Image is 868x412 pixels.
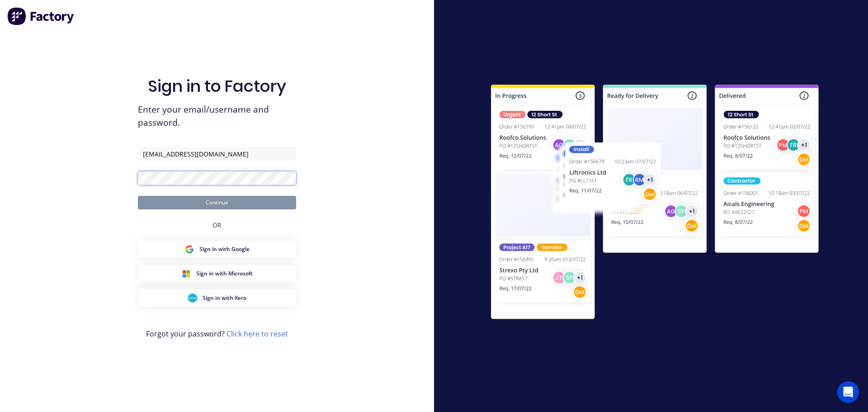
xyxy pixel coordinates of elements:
img: Xero Sign in [188,294,197,303]
span: Sign in with Microsoft [196,270,253,278]
button: Xero Sign inSign in with Xero [138,289,296,307]
img: Sign in [471,66,839,341]
div: Open Intercom Messenger [837,381,859,403]
a: Click here to reset [226,329,288,339]
div: OR [212,209,222,241]
img: Microsoft Sign in [182,269,191,278]
button: Google Sign inSign in with Google [138,241,296,258]
span: Enter your email/username and password. [138,103,296,129]
img: Google Sign in [185,245,194,254]
input: Email/Username [138,147,296,161]
h1: Sign in to Factory [148,76,286,96]
button: Microsoft Sign inSign in with Microsoft [138,265,296,282]
span: Sign in with Google [199,245,250,253]
span: Forgot your password? [146,328,288,339]
span: Sign in with Xero [203,294,246,302]
button: Continue [138,196,296,209]
img: Factory [7,7,75,25]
